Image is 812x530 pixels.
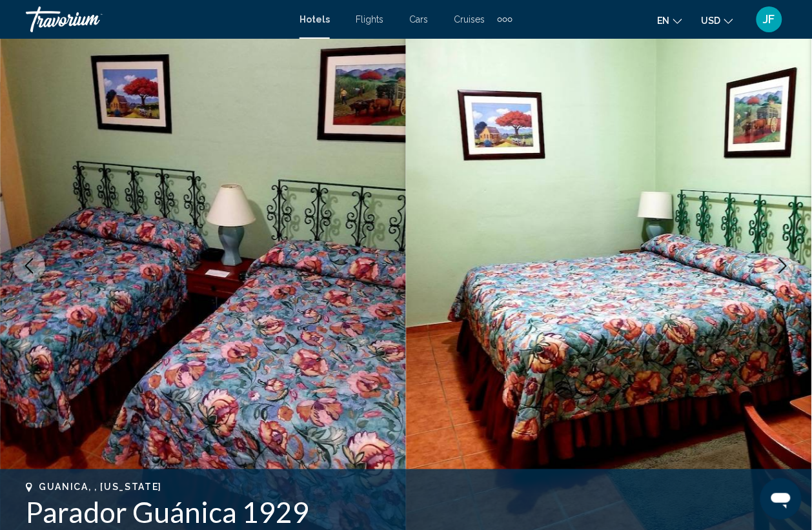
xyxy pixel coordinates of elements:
[498,9,513,30] button: Extra navigation items
[658,11,682,30] button: Change language
[702,11,733,30] button: Change currency
[39,482,162,493] span: Guanica, , [US_STATE]
[299,14,330,25] a: Hotels
[658,15,670,26] span: en
[13,250,45,282] button: Previous image
[753,6,786,33] button: User Menu
[26,6,287,32] a: Travorium
[454,14,485,25] a: Cruises
[356,14,383,25] a: Flights
[760,478,802,520] iframe: Botón para iniciar la ventana de mensajería
[767,250,799,282] button: Next image
[26,496,786,529] h1: Parador Guánica 1929
[409,14,428,25] a: Cars
[764,13,775,26] span: JF
[702,15,721,26] span: USD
